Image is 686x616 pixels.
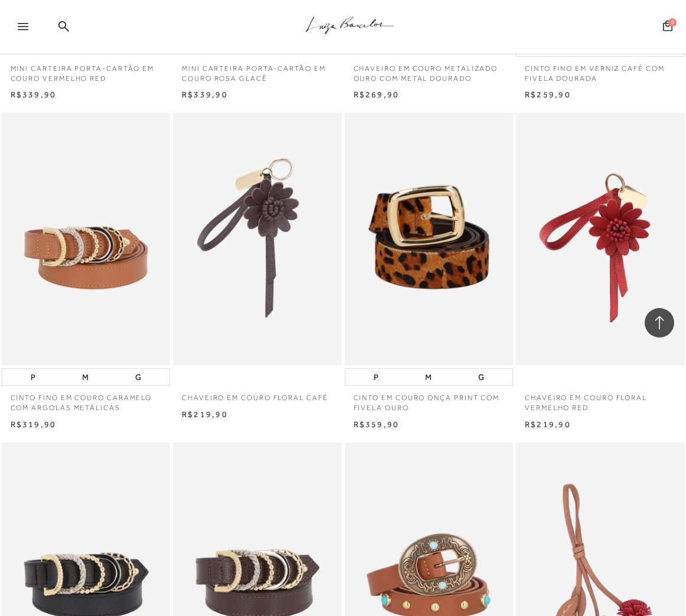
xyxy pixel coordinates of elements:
[517,114,684,363] img: CHAVEIRO EM COURO FLORAL VERMELHO RED
[345,57,514,84] a: CHAVEIRO EM COURO METALIZADO OURO COM METAL DOURADO
[182,409,228,419] span: R$219,90
[174,114,341,363] a: CHAVEIRO EM COURO FLORAL CAFÉ CHAVEIRO EM COURO FLORAL CAFÉ
[174,114,341,363] img: CHAVEIRO EM COURO FLORAL CAFÉ
[370,369,382,385] button: P
[346,114,512,363] img: CINTO EM COURO ONÇA PRINT COM FIVELA OURO
[11,90,57,99] span: R$339,90
[27,369,39,385] button: P
[3,114,169,363] a: CINTO FINO EM COURO CARAMELO COM ARGOLAS METÁLICAS CINTO FINO EM COURO CARAMELO COM ARGOLAS METÁL...
[3,114,169,363] img: CINTO FINO EM COURO CARAMELO COM ARGOLAS METÁLICAS
[346,114,512,363] a: CINTO EM COURO ONÇA PRINT COM FIVELA OURO CINTO EM COURO ONÇA PRINT COM FIVELA OURO
[516,57,685,84] a: CINTO FINO EM VERNIZ CAFÉ COM FIVELA DOURADA
[422,369,435,385] button: M
[132,369,145,385] button: G
[2,386,171,413] a: CINTO FINO EM COURO CARAMELO COM ARGOLAS METÁLICAS
[11,420,57,429] span: R$319,90
[525,420,571,429] span: R$219,90
[668,18,677,27] span: 0
[173,57,342,84] a: MINI CARTEIRA PORTA-CARTÃO EM COURO ROSA GLACÊ
[354,90,400,99] span: R$269,90
[525,90,571,99] span: R$259,90
[659,19,676,35] button: 0
[345,386,514,413] a: CINTO EM COURO ONÇA PRINT COM FIVELA OURO
[173,386,342,403] a: CHAVEIRO EM COURO FLORAL CAFÉ
[2,57,171,84] a: MINI CARTEIRA PORTA-CARTÃO EM COURO VERMELHO RED
[516,386,685,413] a: CHAVEIRO EM COURO FLORAL VERMELHO RED
[79,369,92,385] button: M
[517,114,684,363] a: CHAVEIRO EM COURO FLORAL VERMELHO RED CHAVEIRO EM COURO FLORAL VERMELHO RED
[475,369,488,385] button: G
[354,420,400,429] span: R$359,90
[182,90,228,99] span: R$339,90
